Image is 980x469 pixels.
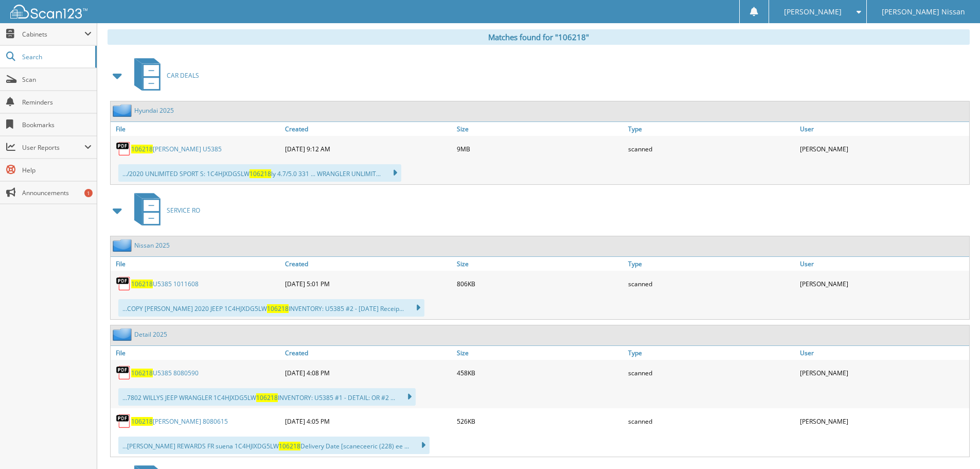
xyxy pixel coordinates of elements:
[797,411,969,431] div: [PERSON_NAME]
[22,30,84,39] span: Cabinets
[626,273,797,294] div: scanned
[279,442,300,450] span: 106218
[454,411,626,431] div: 526KB
[626,411,797,431] div: scanned
[797,362,969,383] div: [PERSON_NAME]
[929,420,980,469] iframe: Chat Widget
[84,189,93,197] div: 1
[22,75,92,84] span: Scan
[22,166,92,175] span: Help
[282,411,454,431] div: [DATE] 4:05 PM
[454,122,626,136] a: Size
[108,29,970,45] div: Matches found for "106218"
[113,104,134,117] img: folder2.png
[784,9,842,15] span: [PERSON_NAME]
[131,417,153,426] span: 106218
[454,362,626,383] div: 458KB
[282,273,454,294] div: [DATE] 5:01 PM
[282,138,454,159] div: [DATE] 9:12 AM
[282,122,454,136] a: Created
[626,257,797,271] a: Type
[454,138,626,159] div: 9MB
[116,365,131,380] img: PDF.png
[22,143,84,152] span: User Reports
[111,122,282,136] a: File
[134,330,167,339] a: Detail 2025
[116,276,131,291] img: PDF.png
[131,145,153,153] span: 106218
[118,164,401,182] div: .../2020 UNLIMITED SPORT S: 1C4HJXDGSLW ly 4.7/5.0 331 ... WRANGLER UNLIMIT...
[626,346,797,360] a: Type
[797,138,969,159] div: [PERSON_NAME]
[797,346,969,360] a: User
[128,55,199,96] a: CAR DEALS
[131,280,153,288] span: 106218
[131,145,222,153] a: 106218[PERSON_NAME] U5385
[256,393,278,402] span: 106218
[882,9,965,15] span: [PERSON_NAME] Nissan
[454,273,626,294] div: 806KB
[167,206,200,215] span: SERVICE RO
[134,241,170,250] a: Nissan 2025
[626,138,797,159] div: scanned
[797,257,969,271] a: User
[22,53,90,61] span: Search
[118,388,416,406] div: ...7802 WILLYS JEEP WRANGLER 1C4HJXDG5LW INVENTORY: U5385 #1 - DETAIL: OR #2 ...
[134,106,174,115] a: Hyundai 2025
[267,304,289,313] span: 106218
[10,5,87,19] img: scan123-logo-white.svg
[131,369,199,377] a: 106218U5385 8080590
[128,190,200,231] a: SERVICE RO
[282,257,454,271] a: Created
[131,369,153,377] span: 106218
[131,280,199,288] a: 106218U5385 1011608
[282,346,454,360] a: Created
[626,122,797,136] a: Type
[111,346,282,360] a: File
[118,437,430,454] div: ...[PERSON_NAME] REWARDS FR suena 1C4HJIXDG5LW Delivery Date [scaneceeric (228) ee ...
[113,328,134,341] img: folder2.png
[797,273,969,294] div: [PERSON_NAME]
[22,98,92,107] span: Reminders
[116,141,131,157] img: PDF.png
[116,413,131,429] img: PDF.png
[454,257,626,271] a: Size
[111,257,282,271] a: File
[22,120,92,129] span: Bookmarks
[454,346,626,360] a: Size
[167,71,199,80] span: CAR DEALS
[113,239,134,252] img: folder2.png
[797,122,969,136] a: User
[22,188,92,197] span: Announcements
[282,362,454,383] div: [DATE] 4:08 PM
[626,362,797,383] div: scanned
[250,169,271,178] span: 106218
[118,299,424,317] div: ...COPY [PERSON_NAME] 2020 JEEP 1C4HJXDG5LW INVENTORY: U5385 #2 - [DATE] Receip...
[131,417,228,426] a: 106218[PERSON_NAME] 8080615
